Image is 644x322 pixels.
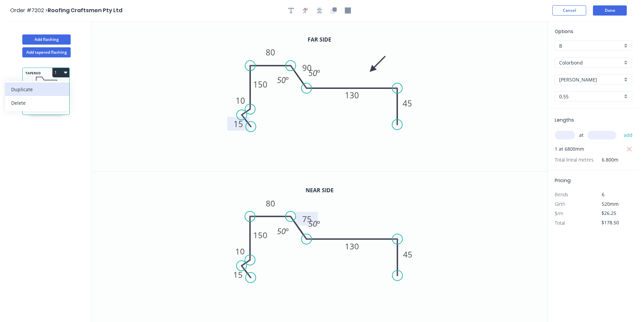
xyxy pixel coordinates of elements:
[235,246,245,257] tspan: 10
[403,98,412,109] tspan: 45
[286,225,289,237] tspan: º
[555,117,574,123] span: Lengths
[10,6,48,14] span: Order #7202 >
[11,98,63,108] div: Delete
[91,21,548,171] svg: 0
[317,218,320,229] tspan: º
[579,130,583,140] span: at
[266,47,275,58] tspan: 80
[317,67,320,78] tspan: º
[555,191,568,198] span: Bends
[555,201,565,207] span: Girth
[253,229,267,241] tspan: 150
[22,34,71,45] button: Add flashing
[555,28,573,35] span: Options
[277,225,286,237] tspan: 50
[48,6,122,14] span: Roofing Craftsmen Pty Ltd
[308,67,317,78] tspan: 50
[602,191,604,198] span: 6
[555,155,594,165] span: Total lineal metres
[234,118,243,129] tspan: 15
[555,177,571,184] span: Pricing
[620,129,636,141] button: add
[593,5,627,16] button: Done
[236,95,245,106] tspan: 10
[22,47,71,57] button: Add tapered flashing
[559,93,622,100] input: Thickness
[233,269,243,280] tspan: 15
[277,74,286,85] tspan: 50
[403,249,412,260] tspan: 45
[594,155,618,165] span: 6.800m
[555,220,565,226] span: Total
[559,76,622,83] input: Colour
[559,42,622,49] input: Price level
[11,84,63,94] div: Duplicate
[602,201,619,207] span: 520mm
[552,5,586,16] button: Cancel
[555,144,584,154] span: 1 at 6800mm
[555,210,563,217] span: $/m
[52,68,69,77] button: 1
[559,59,622,66] input: Material
[302,213,312,224] tspan: 75
[286,74,289,85] tspan: º
[345,90,359,101] tspan: 130
[345,241,359,252] tspan: 130
[302,62,312,73] tspan: 90
[253,79,267,90] tspan: 150
[266,198,275,209] tspan: 80
[308,218,317,229] tspan: 50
